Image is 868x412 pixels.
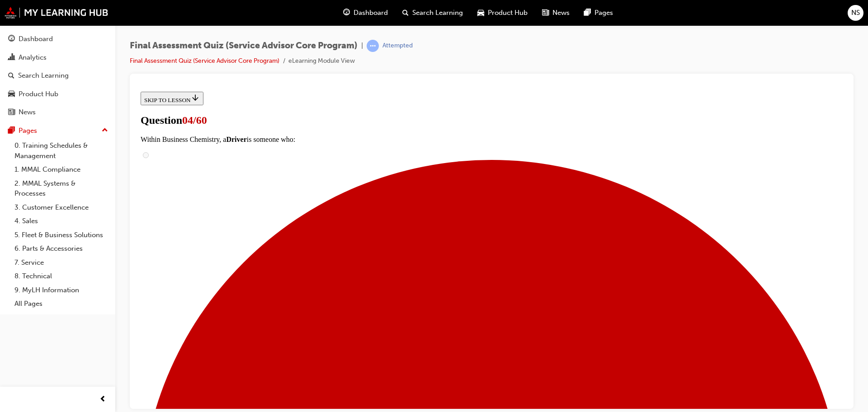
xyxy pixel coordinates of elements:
[343,7,350,19] span: guage-icon
[402,7,409,19] span: search-icon
[11,297,112,311] a: All Pages
[11,214,112,228] a: 4. Sales
[535,4,577,22] a: news-iconNews
[577,4,620,22] a: pages-iconPages
[288,56,355,66] li: eLearning Module View
[8,35,15,43] span: guage-icon
[8,90,15,98] span: car-icon
[19,89,58,99] div: Product Hub
[11,256,112,270] a: 7. Service
[4,104,112,121] a: News
[4,4,66,17] button: SKIP TO LESSON
[488,8,528,18] span: Product Hub
[4,122,112,139] button: Pages
[19,126,37,136] div: Pages
[18,70,69,81] div: Search Learning
[19,52,47,63] div: Analytics
[7,9,63,15] span: SKIP TO LESSON
[130,57,279,65] a: Final Assessment Quiz (Service Advisor Core Program)
[11,163,112,177] a: 1. MMAL Compliance
[4,86,112,103] a: Product Hub
[4,29,112,122] button: DashboardAnalyticsSearch LearningProduct HubNews
[470,4,535,22] a: car-iconProduct Hub
[367,40,379,52] span: learningRecordVerb_ATTEMPT-icon
[395,4,470,22] a: search-iconSearch Learning
[11,139,112,163] a: 0. Training Schedules & Management
[19,107,36,117] div: News
[542,7,549,19] span: news-icon
[4,49,112,66] a: Analytics
[102,125,108,136] span: up-icon
[4,67,112,84] a: Search Learning
[11,201,112,215] a: 3. Customer Excellence
[584,7,591,19] span: pages-icon
[552,8,570,18] span: News
[354,8,388,18] span: Dashboard
[99,394,106,405] span: prev-icon
[851,8,860,18] span: NS
[361,41,363,51] span: |
[130,41,358,51] span: Final Assessment Quiz (Service Advisor Core Program)
[19,34,53,44] div: Dashboard
[5,7,108,19] img: mmal
[477,7,484,19] span: car-icon
[336,4,395,22] a: guage-iconDashboard
[11,242,112,256] a: 6. Parts & Accessories
[4,31,112,47] a: Dashboard
[8,72,14,80] span: search-icon
[11,228,112,242] a: 5. Fleet & Business Solutions
[11,177,112,201] a: 2. MMAL Systems & Processes
[11,283,112,297] a: 9. MyLH Information
[11,269,112,283] a: 8. Technical
[848,5,863,21] button: NS
[594,8,613,18] span: Pages
[8,108,15,117] span: news-icon
[8,54,15,62] span: chart-icon
[382,42,413,50] div: Attempted
[8,127,15,135] span: pages-icon
[412,8,463,18] span: Search Learning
